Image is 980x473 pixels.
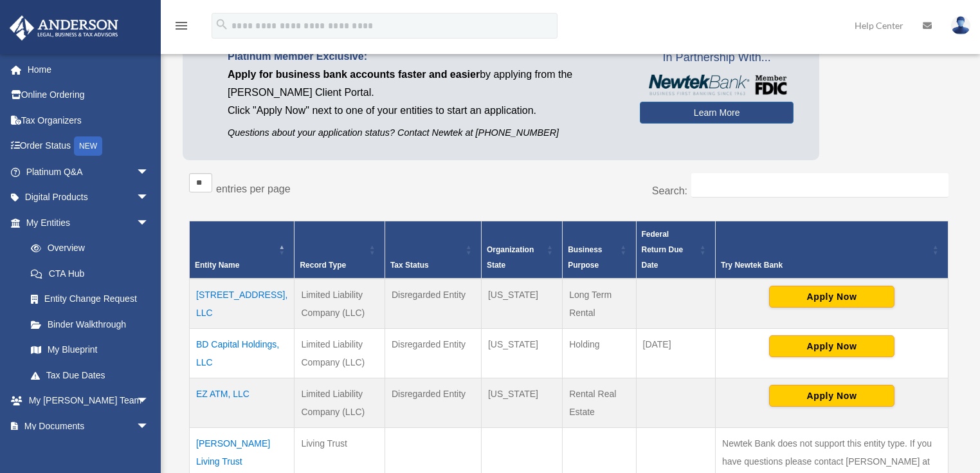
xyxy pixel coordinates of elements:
button: Apply Now [769,286,894,308]
span: arrow_drop_down [136,159,162,185]
a: Tax Organizers [9,107,168,133]
a: Tax Due Dates [18,362,162,388]
a: Home [9,57,168,82]
a: My Entitiesarrow_drop_down [9,210,162,236]
th: Business Purpose: Activate to sort [563,221,636,279]
a: My Blueprint [18,337,162,363]
p: Platinum Member Exclusive: [228,48,621,66]
span: Record Type [300,261,346,270]
td: Disregarded Entity [385,279,481,329]
td: Disregarded Entity [385,328,481,378]
span: Organization State [487,245,534,270]
td: Disregarded Entity [385,378,481,427]
a: Binder Walkthrough [18,311,162,337]
a: Overview [18,236,156,261]
img: Anderson Advisors Platinum Portal [6,15,122,41]
p: Questions about your application status? Contact Newtek at [PHONE_NUMBER] [228,125,621,141]
td: Long Term Rental [563,279,636,329]
a: My Documentsarrow_drop_down [9,413,168,439]
td: [US_STATE] [481,378,562,427]
td: Limited Liability Company (LLC) [295,279,385,329]
span: Entity Name [195,261,239,270]
span: Apply for business bank accounts faster and easier [228,69,480,80]
span: arrow_drop_down [136,210,162,236]
i: menu [174,18,189,33]
a: Platinum Q&Aarrow_drop_down [9,159,168,185]
th: Record Type: Activate to sort [295,221,385,279]
span: Federal Return Due Date [642,230,684,270]
a: CTA Hub [18,261,162,286]
p: by applying from the [PERSON_NAME] Client Portal. [228,66,621,102]
span: arrow_drop_down [136,413,162,440]
td: EZ ATM, LLC [190,378,295,427]
a: Entity Change Request [18,286,162,312]
th: Try Newtek Bank : Activate to sort [716,221,948,279]
span: arrow_drop_down [136,388,162,414]
th: Entity Name: Activate to invert sorting [190,221,295,279]
span: Tax Status [390,261,429,270]
p: Click "Apply Now" next to one of your entities to start an application. [228,102,621,120]
td: Limited Liability Company (LLC) [295,328,385,378]
td: [US_STATE] [481,328,562,378]
td: BD Capital Holdings, LLC [190,328,295,378]
a: Learn More [640,102,794,124]
td: Holding [563,328,636,378]
a: Online Ordering [9,82,168,108]
span: arrow_drop_down [136,185,162,211]
td: [STREET_ADDRESS], LLC [190,279,295,329]
td: [US_STATE] [481,279,562,329]
td: [DATE] [636,328,716,378]
a: menu [174,23,189,33]
td: Rental Real Estate [563,378,636,427]
td: Limited Liability Company (LLC) [295,378,385,427]
span: Business Purpose [568,245,602,270]
button: Apply Now [769,385,894,407]
div: Try Newtek Bank [721,257,929,273]
th: Organization State: Activate to sort [481,221,562,279]
a: My [PERSON_NAME] Teamarrow_drop_down [9,388,168,414]
label: Search: [652,185,687,196]
th: Federal Return Due Date: Activate to sort [636,221,716,279]
i: search [215,17,229,32]
img: NewtekBankLogoSM.png [646,75,787,95]
th: Tax Status: Activate to sort [385,221,481,279]
img: User Pic [951,16,970,35]
span: In Partnership With... [640,48,794,68]
button: Apply Now [769,335,894,357]
label: entries per page [216,183,291,194]
a: Digital Productsarrow_drop_down [9,185,168,210]
a: Order StatusNEW [9,133,168,160]
div: NEW [74,136,102,156]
